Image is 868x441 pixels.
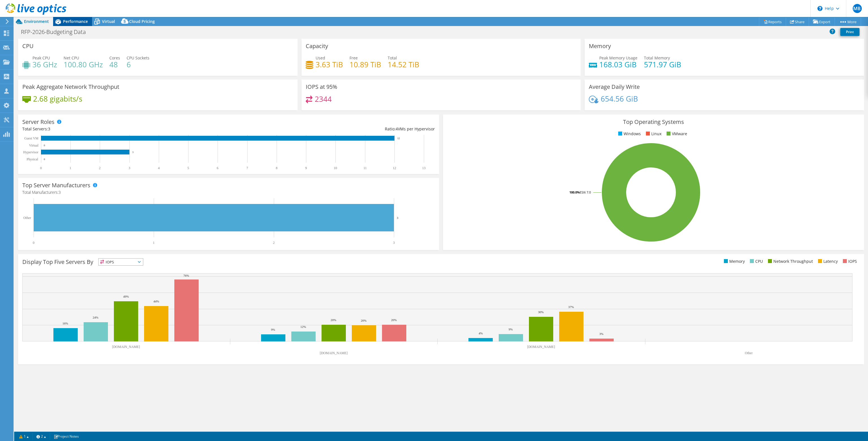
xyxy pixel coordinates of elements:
[601,96,638,102] h4: 654.56 GiB
[24,136,38,140] text: Guest VM
[22,84,119,90] h3: Peak Aggregate Network Throughput
[580,190,591,194] tspan: ESXi 7.0
[127,61,149,68] h4: 6
[527,345,555,349] text: [DOMAIN_NAME]
[129,166,130,170] text: 3
[350,55,358,61] span: Free
[33,241,34,245] text: 0
[393,166,396,170] text: 12
[64,55,79,61] span: Net CPU
[23,216,31,220] text: Other
[817,6,823,11] svg: \n
[599,55,637,61] span: Peak Memory Usage
[187,166,189,170] text: 5
[64,61,103,68] h4: 100.80 GHz
[62,322,68,325] text: 16%
[840,28,860,36] a: Print
[70,166,71,170] text: 1
[22,182,90,188] h3: Top Server Manufacturers
[29,143,39,147] text: Virtual
[316,61,343,68] h4: 3.63 TiB
[767,258,813,264] li: Network Throughput
[599,332,604,335] text: 3%
[393,241,395,245] text: 3
[22,119,55,125] h3: Server Roles
[745,351,752,355] text: Other
[388,61,419,68] h4: 14.52 TiB
[391,318,397,322] text: 20%
[112,345,140,349] text: [DOMAIN_NAME]
[363,166,367,170] text: 11
[32,55,50,61] span: Peak CPU
[99,166,101,170] text: 2
[32,61,57,68] h4: 36 GHz
[350,61,381,68] h4: 10.89 TiB
[853,4,862,13] span: MB
[109,55,120,61] span: Cores
[50,433,83,440] a: Project Notes
[153,241,155,245] text: 1
[24,19,49,24] span: Environment
[22,189,435,195] h4: Total Manufacturers:
[48,126,50,132] span: 3
[58,190,61,195] span: 3
[361,319,366,322] text: 20%
[109,61,120,68] h4: 48
[589,43,611,49] h3: Memory
[396,126,398,132] span: 4
[306,84,337,90] h3: IOPS at 95%
[246,166,248,170] text: 7
[300,325,306,328] text: 12%
[23,150,38,154] text: Hypervisor
[93,316,98,319] text: 24%
[44,158,45,161] text: 0
[447,119,860,125] h3: Top Operating Systems
[315,96,332,102] h4: 2344
[217,166,218,170] text: 6
[397,137,400,140] text: 12
[40,166,42,170] text: 0
[644,61,681,68] h4: 571.97 GiB
[817,258,838,264] li: Latency
[305,166,307,170] text: 9
[644,55,670,61] span: Total Memory
[158,166,160,170] text: 4
[153,300,159,303] text: 44%
[388,55,397,61] span: Total
[127,55,149,61] span: CPU Sockets
[22,126,229,132] div: Total Servers:
[538,310,544,314] text: 30%
[316,55,325,61] span: Used
[27,157,38,161] text: Physical
[44,144,45,147] text: 0
[841,258,857,264] li: IOPS
[22,43,34,49] h3: CPU
[331,318,336,322] text: 20%
[589,84,640,90] h3: Average Daily Write
[273,241,275,245] text: 2
[129,19,155,24] span: Cloud Pricing
[18,29,95,35] h1: RFP-2026-Budgeting Data
[99,259,143,265] span: IOPS
[229,126,435,132] div: Ratio: VMs per Hypervisor
[123,295,129,298] text: 49%
[334,166,337,170] text: 10
[835,17,861,26] a: More
[479,332,483,335] text: 4%
[645,131,661,137] li: Linux
[759,17,786,26] a: Reports
[665,131,687,137] li: VMware
[63,19,88,24] span: Performance
[809,17,835,26] a: Export
[32,433,50,440] a: 2
[320,351,348,355] text: [DOMAIN_NAME]
[617,131,641,137] li: Windows
[276,166,277,170] text: 8
[397,216,398,220] text: 3
[786,17,809,26] a: Share
[306,43,328,49] h3: Capacity
[132,151,134,154] text: 3
[102,19,115,24] span: Virtual
[599,61,637,68] h4: 168.03 GiB
[15,433,33,440] a: 1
